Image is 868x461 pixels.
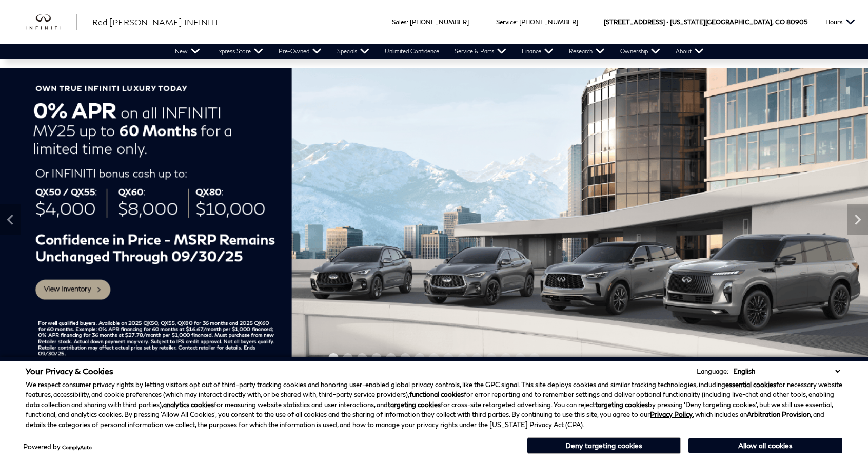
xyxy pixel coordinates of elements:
a: [PHONE_NUMBER] [410,18,469,26]
a: Finance [514,44,561,59]
span: Go to slide 7 [415,353,425,363]
div: Powered by [23,444,92,450]
span: Go to slide 10 [458,353,468,363]
span: Go to slide 4 [371,353,382,363]
span: Go to slide 8 [429,353,439,363]
strong: targeting cookies [595,400,648,409]
a: Unlimited Confidence [377,44,447,59]
div: Next [847,204,868,235]
a: Pre-Owned [271,44,329,59]
div: Language: [697,368,728,375]
span: Go to slide 3 [357,353,367,363]
span: Your Privacy & Cookies [26,366,113,376]
a: [PHONE_NUMBER] [519,18,578,26]
strong: Arbitration Provision [747,410,811,418]
span: Go to slide 14 [515,353,525,363]
span: Go to slide 11 [472,353,482,363]
button: Deny targeting cookies [527,437,681,454]
span: Red [PERSON_NAME] INFINITI [92,17,218,27]
nav: Main Navigation [167,44,712,59]
span: Go to slide 13 [501,353,511,363]
a: [STREET_ADDRESS] • [US_STATE][GEOGRAPHIC_DATA], CO 80905 [604,18,807,26]
a: Specials [329,44,377,59]
strong: analytics cookies [163,400,214,409]
a: Research [561,44,613,59]
span: Service [496,18,516,26]
a: ComplyAuto [62,444,92,450]
select: Language Select [731,366,842,376]
a: About [668,44,712,59]
a: Red [PERSON_NAME] INFINITI [92,16,218,28]
span: Go to slide 12 [486,353,497,363]
span: Go to slide 1 [328,353,339,363]
a: Privacy Policy [650,410,693,418]
span: Go to slide 6 [400,353,410,363]
button: Allow all cookies [688,438,842,453]
span: Go to slide 5 [386,353,396,363]
span: : [407,18,408,26]
a: Express Store [208,44,271,59]
span: : [516,18,518,26]
a: Service & Parts [447,44,514,59]
strong: essential cookies [725,380,776,389]
span: Go to slide 9 [443,353,453,363]
span: Go to slide 15 [529,353,540,363]
img: INFINITI [26,14,77,30]
a: Ownership [613,44,668,59]
a: infiniti [26,14,77,30]
p: We respect consumer privacy rights by letting visitors opt out of third-party tracking cookies an... [26,380,842,430]
a: New [167,44,208,59]
strong: targeting cookies [388,400,441,409]
strong: functional cookies [409,390,464,398]
span: Sales [392,18,407,26]
span: Go to slide 2 [343,353,353,363]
